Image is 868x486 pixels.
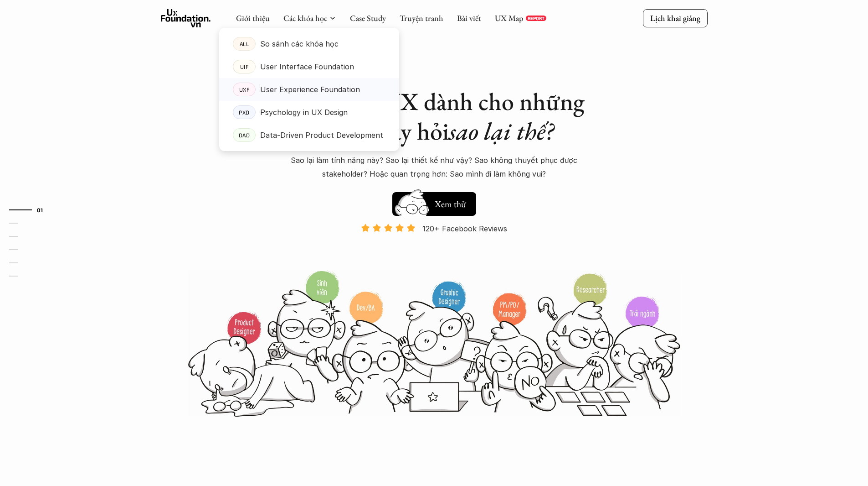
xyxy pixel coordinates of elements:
p: User Interface Foundation [260,60,354,73]
p: Data-Driven Product Development [260,128,383,142]
p: Lịch khai giảng [650,13,700,23]
a: Lịch khai giảng [643,9,708,27]
p: Sao lại làm tính năng này? Sao lại thiết kế như vậy? Sao không thuyết phục được stakeholder? Hoặc... [275,153,594,181]
p: UIF [240,63,248,70]
p: So sánh các khóa học [260,37,339,51]
a: Bài viết [457,13,481,23]
a: Case Study [350,13,386,23]
a: Truyện tranh [400,13,443,23]
a: ALLSo sánh các khóa học [219,32,399,55]
p: ALL [239,41,249,47]
h5: Xem thử [433,198,467,210]
a: UIFUser Interface Foundation [219,55,399,78]
p: UXF [239,86,249,93]
a: UXFUser Experience Foundation [219,78,399,101]
strong: 01 [37,207,43,213]
a: Xem thử [392,188,476,216]
p: User Experience Foundation [260,83,360,96]
em: sao lại thế? [449,115,554,147]
h1: Khóa học UX dành cho những người hay hỏi [275,87,594,146]
p: DAD [238,132,250,138]
a: 120+ Facebook Reviews [353,223,515,269]
a: Giới thiệu [236,13,270,23]
a: PXDPsychology in UX Design [219,101,399,124]
p: Psychology in UX Design [260,105,348,119]
p: 120+ Facebook Reviews [422,222,507,235]
a: 01 [9,204,52,215]
p: PXD [239,109,250,115]
p: REPORT [528,16,544,21]
a: DADData-Driven Product Development [219,124,399,146]
a: UX Map [495,13,524,23]
a: Các khóa học [283,13,327,23]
